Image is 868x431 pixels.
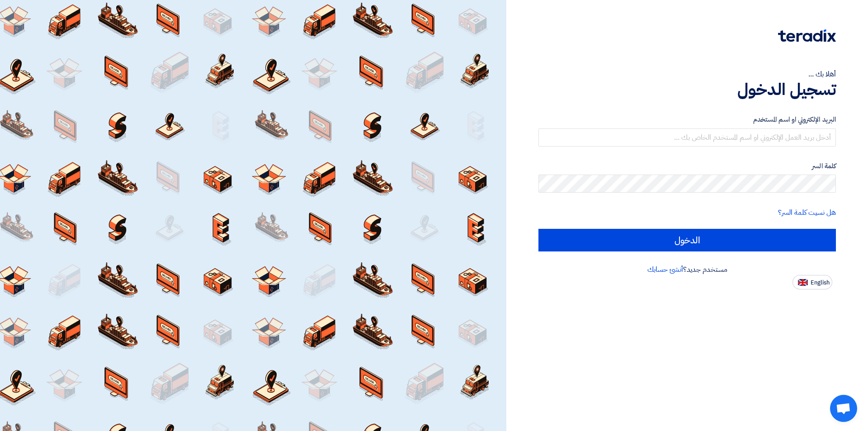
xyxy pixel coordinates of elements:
[830,395,857,422] div: Open chat
[538,229,836,251] input: الدخول
[811,279,830,286] span: English
[647,264,683,275] a: أنشئ حسابك
[778,207,836,218] a: هل نسيت كلمة السر؟
[538,80,836,99] h1: تسجيل الدخول
[538,264,836,275] div: مستخدم جديد؟
[778,29,836,42] img: Teradix logo
[538,128,836,147] input: أدخل بريد العمل الإلكتروني او اسم المستخدم الخاص بك ...
[538,114,836,125] label: البريد الإلكتروني او اسم المستخدم
[538,69,836,80] div: أهلا بك ...
[538,161,836,171] label: كلمة السر
[798,279,808,286] img: en-US.png
[793,275,832,289] button: English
